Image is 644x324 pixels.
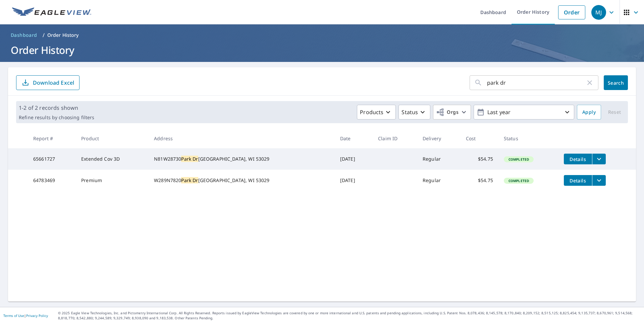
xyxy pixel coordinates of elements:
[461,129,498,148] th: Cost
[564,154,592,164] button: detailsBtn-65661727
[498,129,558,148] th: Status
[181,177,198,183] mark: Park Dr
[149,129,335,148] th: Address
[28,129,76,148] th: Report #
[76,148,149,170] td: Extended Cov 3D
[33,79,74,86] p: Download Excel
[582,108,596,116] span: Apply
[8,30,636,40] nav: breadcrumb
[461,148,498,170] td: $54.75
[154,177,329,184] div: W289N7820 [GEOGRAPHIC_DATA], WI 53029
[433,105,471,119] button: Orgs
[592,154,606,164] button: filesDropdownBtn-65661727
[609,80,623,86] span: Search
[76,129,149,148] th: Product
[3,313,24,318] a: Terms of Use
[417,170,460,191] td: Regular
[485,106,563,118] p: Last year
[398,105,430,119] button: Status
[8,43,636,57] h1: Order History
[401,108,418,116] p: Status
[417,129,460,148] th: Delivery
[568,156,588,162] span: Details
[592,175,606,186] button: filesDropdownBtn-64783469
[373,129,417,148] th: Claim ID
[58,311,641,321] p: © 2025 Eagle View Technologies, Inc. and Pictometry International Corp. All Rights Reserved. Repo...
[357,105,396,119] button: Products
[11,32,37,38] span: Dashboard
[504,157,533,162] span: Completed
[417,148,460,170] td: Regular
[12,7,91,17] img: EV Logo
[335,148,373,170] td: [DATE]
[558,5,585,19] a: Order
[28,148,76,170] td: 65661727
[577,105,601,119] button: Apply
[181,156,198,162] mark: Park Dr
[76,170,149,191] td: Premium
[360,108,383,116] p: Products
[487,73,586,92] input: Address, Report #, Claim ID, etc.
[335,170,373,191] td: [DATE]
[568,177,588,184] span: Details
[591,5,606,20] div: MJ
[28,170,76,191] td: 64783469
[564,175,592,186] button: detailsBtn-64783469
[19,104,94,112] p: 1-2 of 2 records shown
[16,75,79,90] button: Download Excel
[504,178,533,183] span: Completed
[26,313,48,318] a: Privacy Policy
[461,170,498,191] td: $54.75
[8,30,40,40] a: Dashboard
[474,105,574,119] button: Last year
[47,32,79,38] p: Order History
[43,31,45,39] li: /
[3,314,48,318] p: |
[154,156,329,162] div: N81W28730 [GEOGRAPHIC_DATA], WI 53029
[19,114,94,120] p: Refine results by choosing filters
[604,75,628,90] button: Search
[436,108,459,116] span: Orgs
[335,129,373,148] th: Date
